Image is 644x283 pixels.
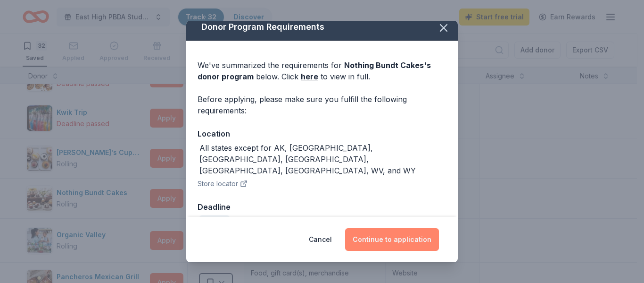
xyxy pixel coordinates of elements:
div: Donor Program Requirements [186,14,458,41]
div: Before applying, please make sure you fulfill the following requirements: [198,94,446,116]
div: Rolling [199,215,230,228]
div: Location [198,128,446,140]
div: Deadline [198,201,446,213]
div: All states except for AK, [GEOGRAPHIC_DATA], [GEOGRAPHIC_DATA], [GEOGRAPHIC_DATA], [GEOGRAPHIC_DA... [199,142,446,176]
a: here [301,71,318,82]
button: Continue to application [345,228,439,251]
button: Store locator [198,178,248,189]
button: Cancel [309,228,332,251]
div: We've summarized the requirements for below. Click to view in full. [198,60,446,82]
